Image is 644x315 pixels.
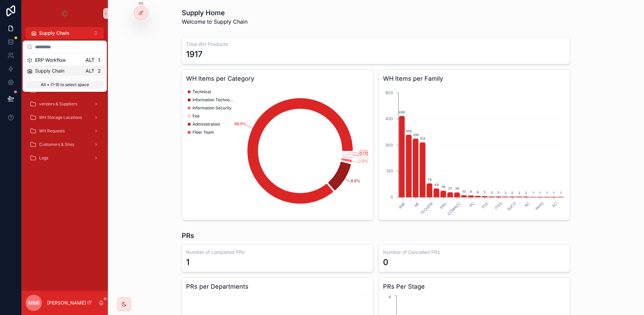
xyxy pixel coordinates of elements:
tspan: 600 [385,90,393,95]
text: 26 [455,186,459,190]
h3: Number of completed PRs [186,249,369,256]
tspan: 9.8% [351,178,360,183]
text: 2 [511,191,513,195]
h1: Supply Home [182,8,247,18]
h3: WH Items per Category [186,74,369,83]
div: Suggestions [23,53,107,78]
span: MMI [28,299,39,307]
text: 1 [532,191,534,195]
text: 358 [406,129,412,133]
text: FEE [481,201,489,209]
span: 2 [96,68,102,74]
h3: Number of Cancelled PRs [383,249,566,256]
text: ANE [398,201,406,210]
div: chart [383,86,566,216]
text: 466 [399,110,405,114]
a: Customers & Sites [26,138,104,151]
span: Fiber Team [193,130,214,135]
text: 9 [470,189,472,193]
text: 5 [484,190,486,194]
p: [PERSON_NAME] IT [47,299,92,306]
text: 78 [428,178,432,182]
text: 314 [420,136,426,140]
a: vendors & Suppliers [26,98,104,110]
tspan: 0.1% [359,149,369,154]
div: scrollable content [22,39,108,173]
text: 49 [434,183,439,187]
text: PAKS [534,201,545,211]
text: 2 [504,191,506,195]
tspan: 0 [390,194,393,200]
text: 36 [441,185,445,189]
text: 6 [477,190,479,194]
span: Fee [193,113,200,119]
div: 1 [186,257,189,268]
text: 27 [448,186,452,190]
text: 1 [553,191,554,195]
text: 1 [539,191,540,195]
a: Logs [26,152,104,164]
span: Information Technology [193,97,233,103]
text: 1 [546,191,548,195]
h1: PRs [182,231,194,240]
text: SWL [439,201,448,210]
text: COMACC [446,201,462,216]
span: Logs [39,155,48,161]
span: Customers & Sites [39,142,74,147]
text: 3 [491,190,493,194]
h3: WH Items per Family [383,74,566,83]
text: SUCO [506,201,517,212]
text: 3 [497,190,499,194]
span: Supply Chain [39,30,69,36]
div: chart [186,86,369,216]
tspan: 88.9% [234,121,246,126]
h3: PRs Per Stage [383,282,566,291]
text: 10 [462,189,466,193]
span: ERP Workflow [35,57,66,63]
span: WH Storage Locations [39,115,82,120]
tspan: 0.8% [358,158,369,163]
tspan: 150 [386,168,393,174]
a: WH Requests [26,125,104,137]
div: 0 [383,257,388,268]
span: Alt [86,68,94,74]
span: Alt [86,57,94,63]
tspan: 450 [385,116,393,121]
h3: Total WH Products [186,41,566,48]
span: vendors & Suppliers [39,101,77,107]
img: App logo [59,8,70,19]
text: 1 [560,191,561,195]
tspan: 300 [385,142,393,148]
span: Information Security [193,105,232,111]
text: 2 [518,191,520,195]
span: Supply Chain [35,68,64,74]
span: Technical [193,89,211,95]
span: 1 [96,57,102,63]
text: TECHSW [419,201,434,216]
text: AC [551,201,558,208]
text: PC [469,201,476,208]
tspan: 4 [388,294,391,299]
span: Administration [193,122,220,127]
span: Welcome to Supply Chain [182,18,247,26]
span: WH Requests [39,128,65,134]
text: RC [524,201,531,208]
text: ITGS [494,201,503,210]
text: 2 [525,191,527,195]
tspan: 0.4% [359,154,370,159]
tspan: 0.1% [359,151,369,156]
h3: PRs per Departments [186,282,369,291]
text: 336 [413,133,419,137]
text: NE [413,201,420,208]
div: 1917 [186,49,203,60]
button: Select Button [26,27,104,39]
p: Alt + (1-9) to select space [26,81,104,89]
a: WH Storage Locations [26,111,104,124]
